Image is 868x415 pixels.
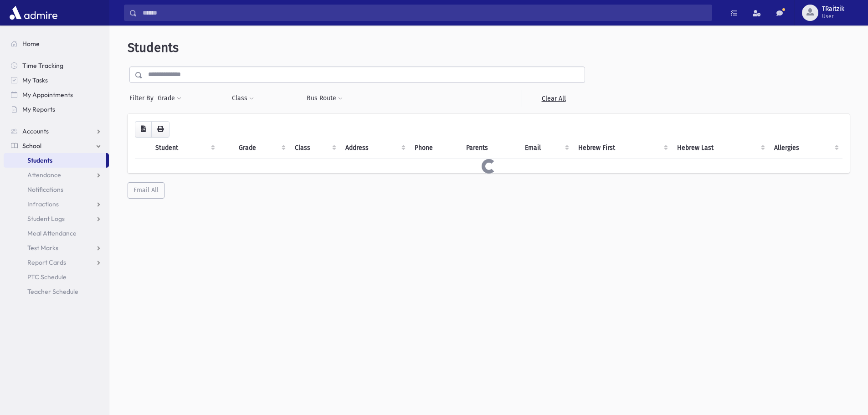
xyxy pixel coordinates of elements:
th: Class [289,138,340,159]
span: School [22,142,41,150]
a: School [4,138,109,153]
span: Infractions [27,200,59,208]
th: Grade [233,138,289,159]
a: My Tasks [4,73,109,87]
span: My Appointments [22,91,73,99]
a: Time Tracking [4,58,109,73]
a: Students [4,153,106,168]
span: Time Tracking [22,61,63,70]
a: Meal Attendance [4,226,109,241]
span: Students [27,156,52,164]
a: Attendance [4,168,109,182]
span: Meal Attendance [27,229,77,237]
span: TRaitzik [822,5,844,13]
span: Student Logs [27,215,65,223]
input: Search [137,5,712,21]
a: Teacher Schedule [4,284,109,299]
img: AdmirePro [7,4,60,22]
button: Email All [128,182,164,199]
a: Home [4,36,109,51]
span: Home [22,40,40,48]
span: My Reports [22,105,55,113]
th: Address [340,138,409,159]
a: Clear All [522,90,585,107]
span: Accounts [22,127,49,135]
span: Teacher Schedule [27,287,78,296]
a: Test Marks [4,241,109,255]
a: Student Logs [4,211,109,226]
th: Hebrew Last [672,138,769,159]
th: Hebrew First [573,138,671,159]
span: My Tasks [22,76,48,84]
span: Filter By [129,93,157,103]
button: Class [231,90,254,107]
a: Accounts [4,124,109,138]
span: Students [128,40,179,55]
span: Report Cards [27,258,66,266]
button: CSV [135,121,152,138]
th: Email [519,138,573,159]
a: My Appointments [4,87,109,102]
span: Test Marks [27,244,58,252]
a: PTC Schedule [4,270,109,284]
th: Student [150,138,219,159]
th: Parents [461,138,519,159]
button: Bus Route [306,90,343,107]
span: User [822,13,844,20]
th: Phone [409,138,461,159]
span: Notifications [27,185,63,194]
th: Allergies [769,138,842,159]
span: PTC Schedule [27,273,67,281]
a: Infractions [4,197,109,211]
a: My Reports [4,102,109,117]
button: Grade [157,90,182,107]
a: Notifications [4,182,109,197]
button: Print [151,121,169,138]
span: Attendance [27,171,61,179]
a: Report Cards [4,255,109,270]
